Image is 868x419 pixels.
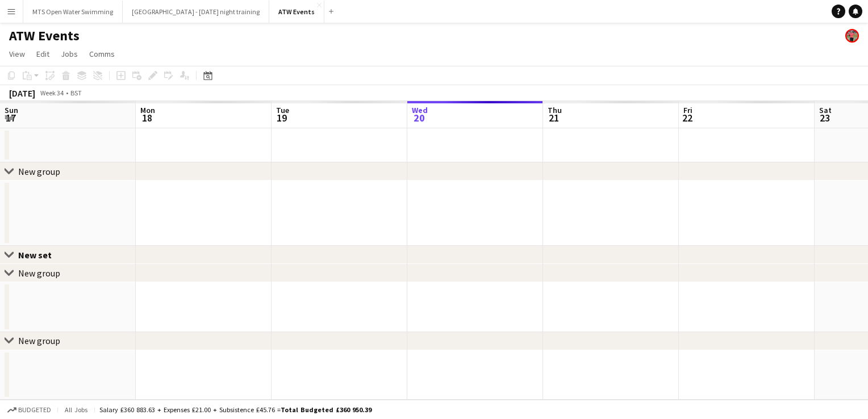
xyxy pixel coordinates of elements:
span: 20 [410,111,428,124]
span: Total Budgeted £360 950.39 [281,405,372,414]
span: Wed [412,105,428,115]
span: All jobs [62,405,90,414]
span: Sun [5,105,18,115]
a: View [5,47,30,61]
div: New group [18,335,60,346]
span: 21 [546,111,562,124]
span: Tue [276,105,289,115]
span: Edit [36,49,49,59]
span: Week 34 [37,89,66,97]
div: Salary £360 883.63 + Expenses £21.00 + Subsistence £45.76 = [99,405,372,414]
a: Comms [85,47,119,61]
h1: ATW Events [9,27,80,44]
button: MTS Open Water Swimming [23,1,123,23]
span: 23 [817,111,832,124]
span: Mon [140,105,155,115]
span: View [9,49,25,59]
a: Edit [32,47,54,61]
app-user-avatar: ATW Racemakers [845,29,859,43]
span: Sat [819,105,832,115]
div: BST [70,89,82,97]
button: Budgeted [6,404,53,416]
span: 19 [274,111,289,124]
span: Thu [548,105,562,115]
span: 22 [682,111,692,124]
span: 17 [3,111,18,124]
button: ATW Events [269,1,324,23]
a: Jobs [56,47,82,61]
span: Comms [89,49,115,59]
button: [GEOGRAPHIC_DATA] - [DATE] night training [123,1,269,23]
div: New set [18,249,61,261]
span: Fri [683,105,692,115]
span: Budgeted [18,406,51,414]
span: 18 [139,111,155,124]
span: Jobs [61,49,78,59]
div: [DATE] [9,87,35,99]
div: New group [18,267,60,279]
div: New group [18,166,60,177]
